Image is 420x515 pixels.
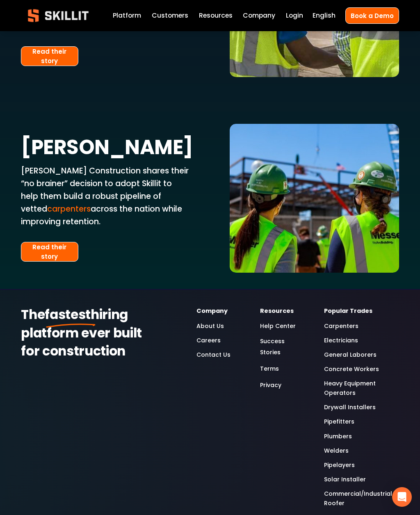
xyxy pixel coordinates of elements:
[47,203,91,214] a: carpenters
[260,336,304,358] a: Success Stories
[324,403,376,412] a: Drywall Installers
[243,10,275,21] a: Company
[199,10,233,21] a: folder dropdown
[45,305,91,327] strong: fastest
[324,350,377,360] a: General Laborers
[324,365,379,374] a: Concrete Workers
[313,10,336,21] div: language picker
[21,305,145,363] strong: hiring platform ever built for construction
[313,11,336,21] span: English
[324,321,358,331] a: Carpenters
[392,487,412,507] div: Open Intercom Messenger
[21,242,78,262] a: Read their story
[324,432,352,441] a: Plumbers
[196,350,231,360] a: Contact Us
[260,321,296,331] a: Help Center
[345,7,399,23] a: Book a Demo
[324,446,349,456] a: Welders
[260,363,279,374] a: Terms
[21,3,96,28] img: Skillit
[152,10,188,21] a: Customers
[21,305,45,327] strong: The
[324,417,354,426] a: Pipefitters
[324,306,372,317] strong: Popular Trades
[21,46,78,66] a: Read their story
[286,10,303,21] a: Login
[199,11,233,21] span: Resources
[196,321,224,331] a: About Us
[260,306,294,317] strong: Resources
[21,164,190,228] p: [PERSON_NAME] Construction shares their “no brainer” decision to adopt Skillit to help them build...
[324,475,366,484] a: Solar Installer
[113,10,141,21] a: Platform
[324,460,355,470] a: Pipelayers
[196,336,221,345] a: Careers
[324,489,399,508] a: Commercial/Industrial Roofer
[21,132,193,166] strong: [PERSON_NAME]
[196,306,228,317] strong: Company
[324,336,358,345] a: Electricians
[324,379,399,398] a: Heavy Equipment Operators
[260,380,281,391] a: Privacy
